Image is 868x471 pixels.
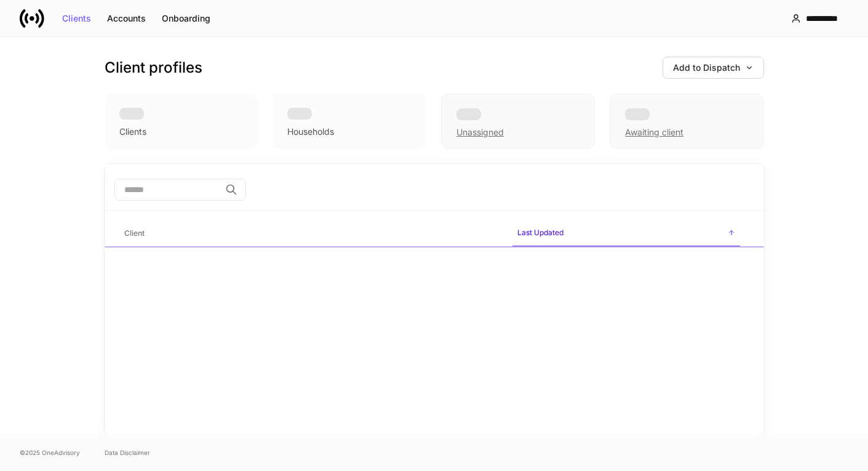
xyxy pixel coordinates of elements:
[610,94,763,149] div: Awaiting client
[673,63,754,72] div: Add to Dispatch
[20,448,80,457] span: © 2025 OneAdvisory
[456,126,504,139] div: Unassigned
[154,9,218,28] button: Onboarding
[512,220,740,247] span: Last Updated
[105,58,202,78] h3: Client profiles
[99,9,154,28] button: Accounts
[441,94,595,149] div: Unassigned
[287,126,334,138] div: Households
[54,9,99,28] button: Clients
[107,14,146,23] div: Accounts
[162,14,210,23] div: Onboarding
[119,221,503,246] span: Client
[119,126,146,138] div: Clients
[663,57,764,79] button: Add to Dispatch
[105,448,150,457] a: Data Disclaimer
[625,126,683,139] div: Awaiting client
[62,14,91,23] div: Clients
[124,227,145,239] h6: Client
[517,227,563,238] h6: Last Updated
